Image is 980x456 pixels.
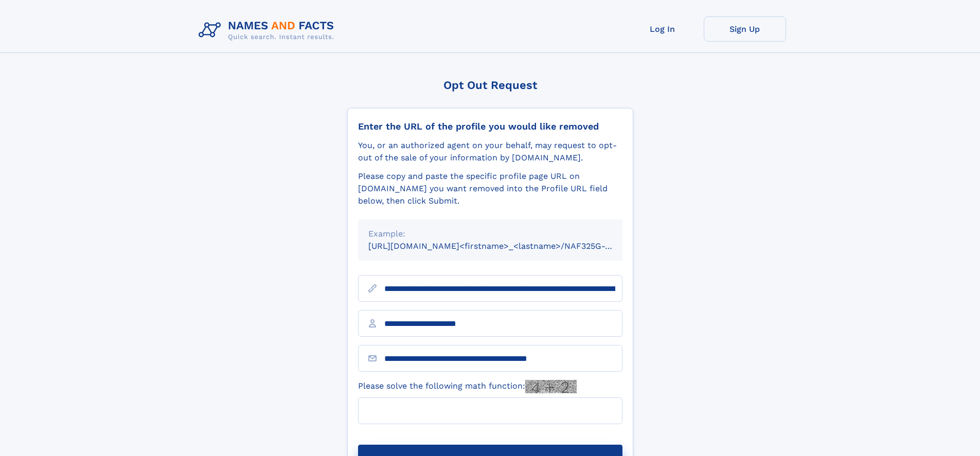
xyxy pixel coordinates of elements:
div: Enter the URL of the profile you would like removed [358,121,622,132]
small: [URL][DOMAIN_NAME]<firstname>_<lastname>/NAF325G-xxxxxxxx [368,241,642,251]
label: Please solve the following math function: [358,380,577,393]
div: Please copy and paste the specific profile page URL on [DOMAIN_NAME] you want removed into the Pr... [358,170,622,207]
a: Log In [621,16,704,42]
a: Sign Up [704,16,786,42]
img: Logo Names and Facts [194,16,343,44]
div: You, or an authorized agent on your behalf, may request to opt-out of the sale of your informatio... [358,139,622,164]
div: Opt Out Request [347,79,633,92]
div: Example: [368,228,612,240]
